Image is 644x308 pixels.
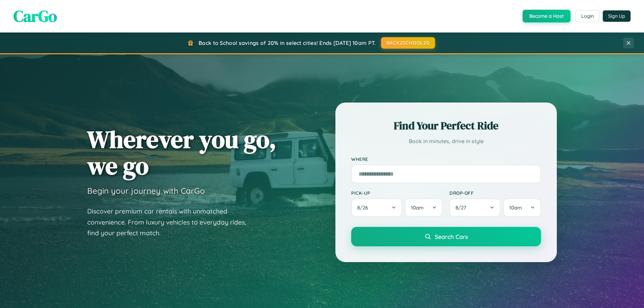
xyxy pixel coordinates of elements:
label: Where [351,156,541,162]
button: Become a Host [523,10,571,22]
button: 10am [405,198,443,217]
button: Search Cars [351,227,541,246]
label: Drop-off [449,190,541,196]
button: 8/26 [351,198,402,217]
label: Pick-up [351,190,443,196]
span: 8 / 27 [455,204,470,211]
span: 10am [509,204,522,211]
button: BACK2SCHOOL20 [381,37,435,49]
button: 10am [503,198,541,217]
span: CarGo [13,5,57,27]
h2: Find Your Perfect Ride [351,118,541,133]
span: Search Cars [435,233,468,240]
span: 10am [411,204,424,211]
button: 8/27 [449,198,500,217]
h1: Wherever you go, we go [87,126,276,179]
span: 8 / 26 [357,204,371,211]
h3: Begin your journey with CarGo [87,186,205,196]
button: Login [576,10,599,22]
p: Book in minutes, drive in style [351,136,541,146]
span: Back to School savings of 20% in select cities! Ends [DATE] 10am PT. [199,40,376,46]
p: Discover premium car rentals with unmatched convenience. From luxury vehicles to everyday rides, ... [87,206,255,239]
button: Sign Up [603,10,631,22]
